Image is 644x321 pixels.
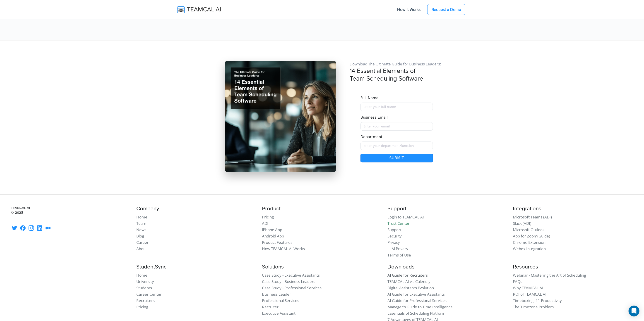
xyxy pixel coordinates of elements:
[387,233,402,239] a: Security
[262,292,291,297] a: Business Leader
[262,240,292,245] a: Product Features
[262,214,274,220] a: Pricing
[360,122,433,131] input: Enter your email
[513,240,546,245] a: Chrome Extension
[136,233,144,239] a: Blog
[387,285,434,290] a: Digital Assistants Evolution
[387,227,401,232] a: Support
[393,5,425,14] a: How It Works
[513,233,538,239] a: App for Zoom
[136,279,154,284] a: University
[136,298,155,303] a: Recruiters
[387,240,400,245] a: Privacy
[387,252,411,258] a: Terms of Use
[513,285,543,290] a: Why TEAMCAL AI
[136,221,146,226] a: Team
[513,246,546,251] a: Webex Integration
[262,273,320,278] a: Case Study - Executive Assistants
[629,306,639,316] div: Open Intercom Messenger
[427,4,465,15] a: Request a Demo
[387,214,424,220] a: Login to TEAMCAL AI
[387,206,507,212] h4: Support
[262,264,382,270] h4: Solutions
[513,214,552,220] a: Microsoft Teams (ADI)
[136,285,152,290] a: Students
[262,221,268,226] a: ADI
[513,227,545,232] a: Microsoft Outlook
[387,304,453,309] a: Manager's Guide to Time Intelligence
[262,285,322,290] a: Case Study - Professional Services
[136,240,149,245] a: Career
[387,264,507,270] h4: Downloads
[539,233,549,239] a: Guide
[360,95,379,101] label: Full Name
[262,206,382,212] h4: Product
[136,304,148,309] a: Pricing
[262,298,299,303] a: Professional Services
[513,304,554,309] a: The Timezone Problem
[513,273,586,278] a: Webinar - Mastering the Art of Scheduling
[513,264,633,270] h4: Resources
[136,273,147,278] a: Home
[262,311,296,316] a: Executive Assistant
[225,61,336,172] img: pic
[387,311,445,316] a: Essentials of Scheduling Platform
[136,214,147,220] a: Home
[262,233,284,239] a: Android App
[136,292,162,297] a: Career Center
[360,115,388,120] label: Business Email
[387,273,428,278] a: AI Guide for Recruiters
[387,279,430,284] a: TEAMCAL AI vs. Calendly
[513,292,547,297] a: ROI of TEAMCAL AI
[136,246,147,251] a: About
[262,246,305,251] a: How TEAMCAL AI Works
[360,141,433,150] input: Enter your department/function
[360,154,433,162] button: Submit
[350,67,444,93] h3: 14 Essential Elements of Team Scheduling Software
[262,227,282,232] a: iPhone App
[513,206,633,212] h4: Integrations
[360,134,382,140] label: Department
[136,206,256,212] h4: Company
[136,264,256,270] h4: StudentSync
[513,298,562,303] a: Timeboxing: #1 Productivity
[513,233,633,239] li: ( )
[513,221,531,226] a: Slack (ADI)
[387,221,410,226] a: Trust Center
[387,246,408,251] a: LLM Privacy
[350,61,444,67] p: Download The Ultimate Guide for Business Leaders:
[136,227,146,232] a: News
[360,103,433,111] input: Name must only contain letters and spaces
[262,304,279,309] a: Recruiter
[11,206,131,215] small: TEAMCAL AI © 2025
[387,292,445,297] a: AI Guide for Executive Assistants
[513,279,522,284] a: FAQs
[387,298,447,303] a: AI Guide for Professional Services
[262,279,315,284] a: Case Study - Business Leaders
